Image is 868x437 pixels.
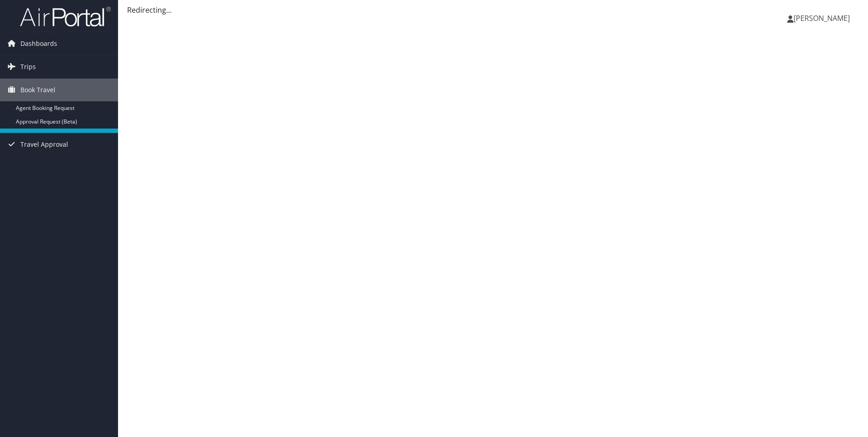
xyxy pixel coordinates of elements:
[127,5,859,15] div: Redirecting...
[20,32,57,55] span: Dashboards
[20,55,36,78] span: Trips
[20,6,111,27] img: airportal-logo.png
[787,5,859,32] a: [PERSON_NAME]
[20,133,68,156] span: Travel Approval
[794,13,850,23] span: [PERSON_NAME]
[20,79,55,101] span: Book Travel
